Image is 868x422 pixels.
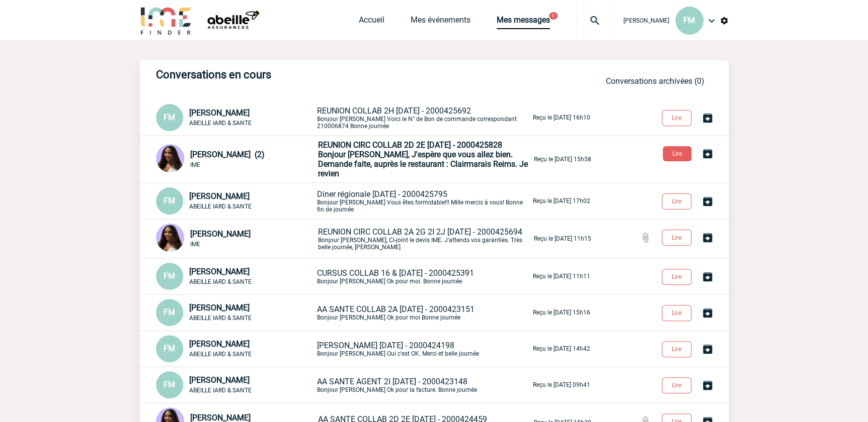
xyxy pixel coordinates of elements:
span: [PERSON_NAME] [189,339,250,349]
span: FM [683,16,695,25]
span: IME [190,161,200,168]
img: Archiver la conversation [701,271,714,283]
span: [PERSON_NAME] [623,17,669,24]
p: Bonjour [PERSON_NAME] Ok pour moi Bonne journée [317,304,531,321]
a: FM [PERSON_NAME] ABEILLE IARD & SANTE AA SANTE COLLAB 2A [DATE] - 2000423151Bonjour [PERSON_NAME]... [156,307,590,316]
div: Conversation privée : Client - Agence [156,104,315,131]
img: Archiver la conversation [701,343,714,355]
div: Conversation privée : Client - Agence [156,224,316,254]
span: [PERSON_NAME] [189,108,250,118]
span: CURSUS COLLAB 16 & [DATE] - 2000425391 [317,268,474,278]
span: [PERSON_NAME] [190,229,251,239]
div: Conversation privée : Client - Agence [156,144,316,174]
span: [PERSON_NAME] [189,267,250,276]
p: Bonjour [PERSON_NAME] Voici le N° de Bon de commande correspondant 210006874 Bonne journée [317,106,531,130]
span: REUNION COLLAB 2H [DATE] - 2000425692 [317,106,471,116]
button: Lire [662,230,691,246]
button: Lire [662,193,691,209]
span: ABEILLE IARD & SANTE [189,351,252,358]
img: Archiver la conversation [701,195,714,207]
span: FM [164,344,175,353]
span: AA SANTE AGENT 2I [DATE] - 2000423148 [317,377,467,386]
a: Lire [654,196,701,205]
button: Lire [662,341,691,357]
span: [PERSON_NAME] [189,375,250,385]
div: Conversation privée : Client - Agence [156,371,315,398]
p: Reçu le [DATE] 15h58 [534,156,591,163]
span: ABEILLE IARD & SANTE [189,314,252,322]
span: FM [164,113,175,122]
a: Lire [654,113,701,122]
span: REUNION CIRC COLLAB 2A 2G 2I 2J [DATE] - 2000425694 [318,227,522,237]
a: Lire [654,344,701,353]
a: Mes messages [497,15,550,29]
img: Archiver la conversation [701,112,714,124]
a: Lire [654,271,701,281]
div: Conversation privée : Client - Agence [156,187,315,215]
img: 131234-0.jpg [156,224,184,252]
p: Bonjour [PERSON_NAME] Oui c'est OK. Merci et belle journée [317,341,531,357]
div: Conversation privée : Client - Agence [156,335,315,362]
span: ABEILLE IARD & SANTE [189,387,252,394]
p: Reçu le [DATE] 14h42 [533,345,590,352]
p: Reçu le [DATE] 11h11 [533,273,590,280]
button: 1 [549,12,558,20]
a: FM [PERSON_NAME] ABEILLE IARD & SANTE AA SANTE AGENT 2I [DATE] - 2000423148Bonjour [PERSON_NAME] ... [156,379,590,389]
p: Reçu le [DATE] 09h41 [533,381,590,388]
span: FM [164,271,175,281]
span: [PERSON_NAME] [DATE] - 2000424198 [317,341,454,350]
span: [PERSON_NAME] [189,191,250,201]
p: Bonjour [PERSON_NAME] Vous êtes formidable!!! Mille mercis à vous! Bonne fin de journée [317,189,531,213]
span: FM [164,307,175,317]
a: Mes événements [411,15,470,29]
span: Diner régionale [DATE] - 2000425795 [317,189,447,199]
a: [PERSON_NAME] IME REUNION CIRC COLLAB 2A 2G 2I 2J [DATE] - 2000425694Bonjour [PERSON_NAME], Ci-jo... [156,233,591,243]
a: FM [PERSON_NAME] ABEILLE IARD & SANTE REUNION COLLAB 2H [DATE] - 2000425692Bonjour [PERSON_NAME] ... [156,112,590,122]
p: Reçu le [DATE] 17h02 [533,197,590,204]
p: Bonjour [PERSON_NAME] Ok pour moi. Bonne journée [317,268,531,285]
span: [PERSON_NAME] [189,303,250,312]
button: Lire [663,146,691,161]
p: Bonjour [PERSON_NAME], Ci-joint le devis IME. J'attends vos garanties. Très belle journée, [PERSO... [318,227,532,251]
button: Lire [662,305,691,321]
a: FM [PERSON_NAME] ABEILLE IARD & SANTE [PERSON_NAME] [DATE] - 2000424198Bonjour [PERSON_NAME] Oui ... [156,343,590,353]
h3: Conversations en cours [156,68,458,81]
span: FM [164,196,175,205]
a: Lire [654,232,701,242]
div: Conversation privée : Client - Agence [156,299,315,326]
p: Reçu le [DATE] 11h15 [534,235,591,242]
img: Archiver la conversation [701,307,714,319]
img: Archiver la conversation [701,148,714,160]
a: Lire [654,380,701,389]
a: Lire [654,307,701,317]
a: [PERSON_NAME] (2) IME REUNION CIRC COLLAB 2D 2E [DATE] - 2000425828Bonjour [PERSON_NAME], J'espèr... [156,154,591,163]
a: Accueil [359,15,384,29]
button: Lire [662,269,691,285]
button: Lire [662,110,691,126]
span: ABEILLE IARD & SANTE [189,203,252,210]
p: Bonjour [PERSON_NAME] Ok pour la facture. Bonne journée [317,377,531,393]
a: FM [PERSON_NAME] ABEILLE IARD & SANTE Diner régionale [DATE] - 2000425795Bonjour [PERSON_NAME] Vo... [156,195,590,205]
span: REUNION CIRC COLLAB 2D 2E [DATE] - 2000425828 [318,140,502,150]
span: Bonjour [PERSON_NAME], J'espère que vous allez bien. Demande faite, auprès le restaurant : Clairm... [318,150,528,178]
p: Reçu le [DATE] 16h10 [533,114,590,121]
a: Lire [655,148,701,158]
span: IME [190,241,200,248]
img: IME-Finder [140,6,192,35]
span: ABEILLE IARD & SANTE [189,120,252,127]
img: Archiver la conversation [701,379,714,391]
img: Archiver la conversation [701,232,714,244]
img: 131234-0.jpg [156,144,184,172]
a: FM [PERSON_NAME] ABEILLE IARD & SANTE CURSUS COLLAB 16 & [DATE] - 2000425391Bonjour [PERSON_NAME]... [156,271,590,280]
div: Conversation privée : Client - Agence [156,263,315,290]
span: FM [164,380,175,389]
span: AA SANTE COLLAB 2A [DATE] - 2000423151 [317,304,475,314]
a: Conversations archivées (0) [606,76,704,86]
span: [PERSON_NAME] (2) [190,150,265,159]
p: Reçu le [DATE] 15h16 [533,309,590,316]
button: Lire [662,377,691,393]
span: ABEILLE IARD & SANTE [189,278,252,285]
